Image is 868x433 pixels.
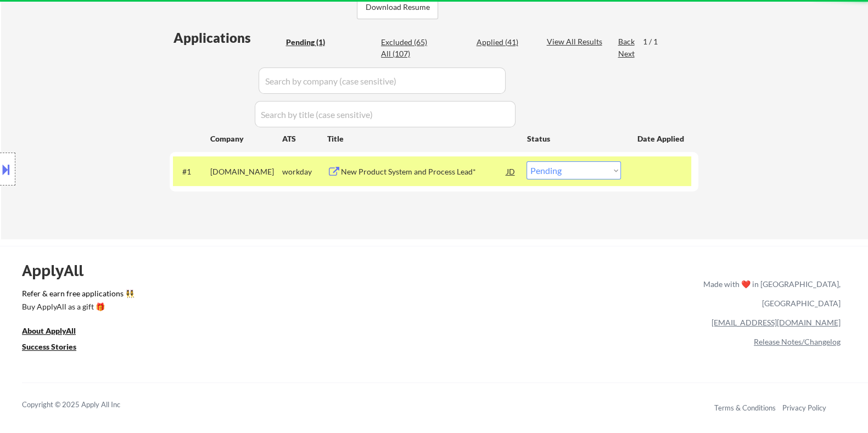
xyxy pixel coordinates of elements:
div: New Product System and Process Lead* [340,166,506,177]
div: Company [210,133,282,144]
div: 1 / 1 [642,36,668,47]
div: ApplyAll [22,261,96,280]
div: View All Results [546,36,605,47]
div: Next [618,48,635,59]
div: Copyright © 2025 Apply All Inc [22,400,148,410]
div: All (107) [381,48,436,59]
div: Pending (1) [285,37,340,48]
a: Release Notes/Changelog [754,337,841,346]
a: Buy ApplyAll as a gift 🎁 [22,301,132,315]
a: Success Stories [22,341,91,355]
u: Success Stories [22,342,76,351]
div: Date Applied [637,133,685,144]
div: JD [505,161,516,181]
div: Applications [173,31,282,44]
a: Refer & earn free applications 👯‍♀️ [22,290,474,301]
div: [DOMAIN_NAME] [210,166,282,177]
div: Excluded (65) [381,37,436,48]
div: Back [618,36,635,47]
a: About ApplyAll [22,325,91,339]
a: [EMAIL_ADDRESS][DOMAIN_NAME] [712,318,841,327]
input: Search by company (case sensitive) [259,68,506,94]
u: About ApplyAll [22,326,76,335]
div: Title [327,133,516,144]
input: Search by title (case sensitive) [255,101,516,127]
div: Applied (41) [476,37,531,48]
div: Made with ❤️ in [GEOGRAPHIC_DATA], [GEOGRAPHIC_DATA] [699,274,841,313]
a: Privacy Policy [782,403,826,412]
div: Status [527,128,621,148]
div: Buy ApplyAll as a gift 🎁 [22,303,132,311]
div: ATS [282,133,327,144]
a: Terms & Conditions [714,403,776,412]
div: workday [282,166,327,177]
